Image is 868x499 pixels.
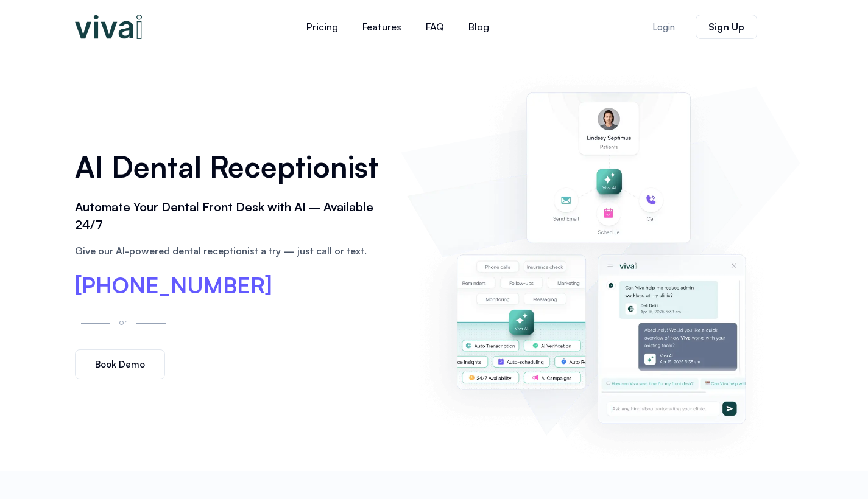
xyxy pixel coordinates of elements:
[221,12,574,41] nav: Menu
[696,15,757,39] a: Sign Up
[638,15,690,39] a: Login
[75,145,389,188] h1: AI Dental Receptionist
[75,198,389,234] h2: Automate Your Dental Front Desk with AI – Available 24/7
[75,243,389,258] p: Give our AI-powered dental receptionist a try — just call or text.
[708,22,744,32] span: Sign Up
[294,12,350,41] a: Pricing
[652,23,675,32] span: Login
[95,360,145,369] span: Book Demo
[350,12,414,41] a: Features
[414,12,456,41] a: FAQ
[407,66,793,459] img: AI dental receptionist dashboard – virtual receptionist dental office
[75,349,165,379] a: Book Demo
[116,315,130,329] p: or
[75,274,272,296] a: [PHONE_NUMBER]
[456,12,501,41] a: Blog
